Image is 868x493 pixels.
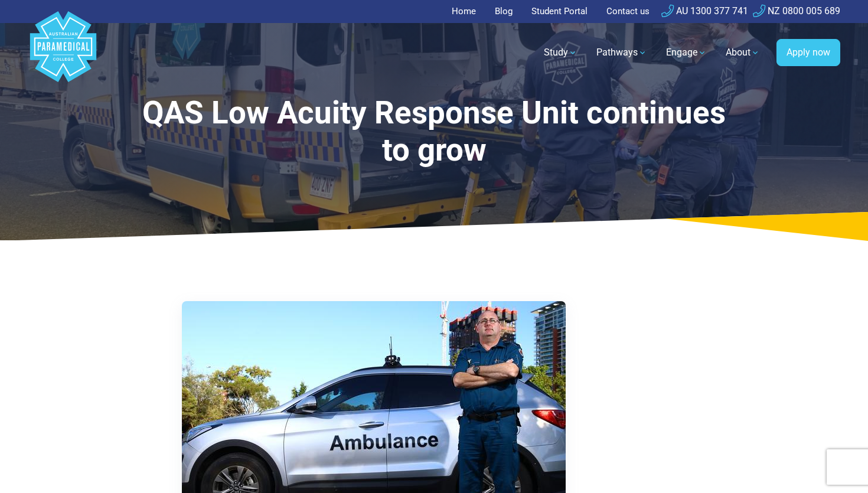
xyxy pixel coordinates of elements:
[129,94,739,169] h1: QAS Low Acuity Response Unit continues to grow
[537,36,585,69] a: Study
[719,36,767,69] a: About
[661,5,748,17] a: AU 1300 377 741
[659,36,714,69] a: Engage
[776,39,840,66] a: Apply now
[589,36,654,69] a: Pathways
[753,5,840,17] a: NZ 0800 005 689
[28,23,99,83] a: Australian Paramedical College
